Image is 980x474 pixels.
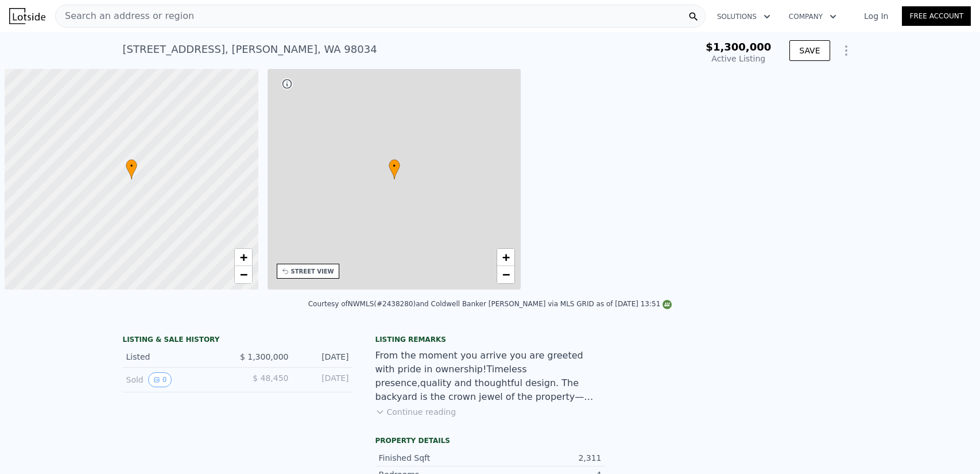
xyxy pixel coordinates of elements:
button: Show Options [835,39,858,62]
button: Company [780,6,846,27]
a: Zoom out [235,266,252,283]
div: [STREET_ADDRESS] , [PERSON_NAME] , WA 98034 [123,41,377,57]
span: • [126,161,137,171]
button: View historical data [148,372,172,387]
div: Listing remarks [375,335,605,344]
img: Lotside [9,8,45,24]
div: • [389,159,400,179]
div: Sold [126,372,228,387]
div: [DATE] [298,351,349,363]
div: Property details [375,436,605,445]
span: Search an address or region [56,9,194,23]
div: From the moment you arrive you are greeted with pride in ownership!Timeless presence,quality and ... [375,349,605,404]
span: • [389,161,400,171]
span: Active Listing [711,54,765,63]
a: Free Account [902,6,971,26]
span: + [502,250,510,264]
button: SAVE [789,40,830,61]
span: $ 48,450 [253,373,288,383]
div: Courtesy of NWMLS (#2438280) and Coldwell Banker [PERSON_NAME] via MLS GRID as of [DATE] 13:51 [308,300,672,308]
button: Solutions [708,6,780,27]
div: • [126,159,137,179]
div: 2,311 [490,452,602,464]
a: Zoom out [497,266,514,283]
span: + [239,250,247,264]
span: $1,300,000 [706,41,771,53]
div: [DATE] [298,372,349,387]
div: LISTING & SALE HISTORY [123,335,353,346]
div: Listed [126,351,228,363]
img: NWMLS Logo [663,300,672,309]
a: Log In [850,10,902,22]
div: Finished Sqft [379,452,490,464]
a: Zoom in [235,249,252,266]
a: Zoom in [497,249,514,266]
span: − [239,267,247,282]
span: $ 1,300,000 [240,352,289,361]
span: − [502,267,510,282]
button: Continue reading [375,406,456,418]
div: STREET VIEW [291,267,334,276]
